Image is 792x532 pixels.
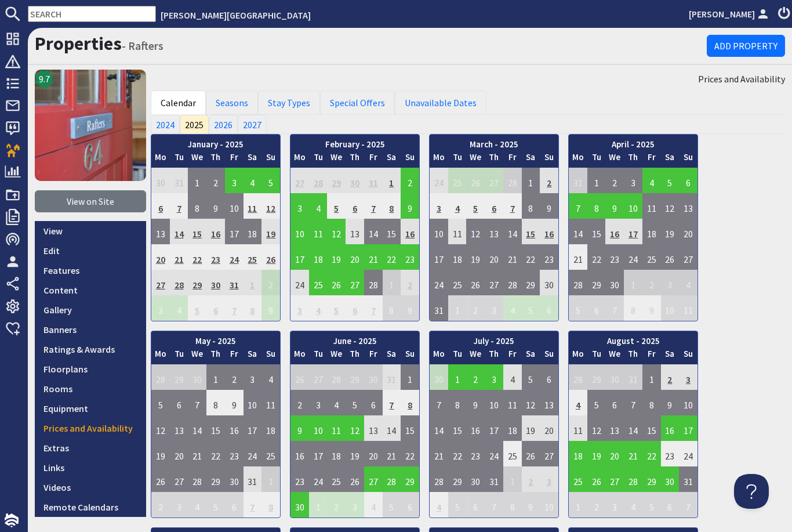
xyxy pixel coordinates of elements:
[642,219,661,244] td: 18
[35,399,146,418] a: Equipment
[448,219,467,244] td: 11
[290,151,309,168] th: Mo
[383,364,401,390] td: 31
[540,244,558,270] td: 23
[540,193,558,219] td: 9
[327,364,346,390] td: 28
[346,244,364,270] td: 20
[383,168,401,193] td: 1
[327,295,346,321] td: 5
[206,295,225,321] td: 6
[587,219,606,244] td: 15
[170,244,188,270] td: 21
[587,348,606,364] th: Tu
[448,364,467,390] td: 1
[485,168,503,193] td: 27
[309,168,328,193] td: 28
[679,219,697,244] td: 20
[244,244,262,270] td: 25
[679,348,697,364] th: Su
[261,151,280,168] th: Su
[485,364,503,390] td: 3
[540,270,558,295] td: 30
[206,168,225,193] td: 2
[401,364,419,390] td: 1
[151,193,170,219] td: 6
[290,348,309,364] th: Mo
[679,168,697,193] td: 6
[485,151,503,168] th: Th
[466,168,485,193] td: 26
[569,348,587,364] th: Mo
[327,270,346,295] td: 26
[430,193,448,219] td: 3
[364,219,383,244] td: 14
[689,7,771,21] a: [PERSON_NAME]
[383,219,401,244] td: 15
[679,193,697,219] td: 13
[35,339,146,359] a: Ratings & Awards
[383,348,401,364] th: Sa
[188,193,206,219] td: 8
[707,35,785,57] a: Add Property
[485,270,503,295] td: 27
[540,168,558,193] td: 2
[587,295,606,321] td: 6
[170,390,188,415] td: 6
[540,348,558,364] th: Su
[35,260,146,280] a: Features
[39,72,50,86] span: 9.7
[698,72,785,86] a: Prices and Availability
[244,270,262,295] td: 1
[466,295,485,321] td: 2
[430,151,448,168] th: Mo
[35,300,146,320] a: Gallery
[503,364,522,390] td: 4
[569,193,587,219] td: 7
[188,295,206,321] td: 5
[346,168,364,193] td: 30
[642,244,661,270] td: 25
[35,190,146,212] a: View on Site
[430,135,558,151] th: March - 2025
[346,295,364,321] td: 6
[244,168,262,193] td: 4
[401,168,419,193] td: 2
[35,32,122,55] a: Properties
[624,193,642,219] td: 10
[225,151,244,168] th: Fr
[309,151,328,168] th: Tu
[122,39,164,53] small: - Rafters
[383,151,401,168] th: Sa
[258,91,320,115] a: Stay Types
[170,270,188,295] td: 28
[364,295,383,321] td: 7
[430,364,448,390] td: 30
[522,219,540,244] td: 15
[624,364,642,390] td: 31
[35,477,146,497] a: Videos
[587,244,606,270] td: 22
[401,270,419,295] td: 2
[290,244,309,270] td: 17
[290,135,419,151] th: February - 2025
[522,193,540,219] td: 8
[605,295,624,321] td: 7
[188,390,206,415] td: 7
[466,151,485,168] th: We
[401,244,419,270] td: 23
[466,193,485,219] td: 5
[364,151,383,168] th: Fr
[401,219,419,244] td: 16
[569,151,587,168] th: Mo
[151,331,280,348] th: May - 2025
[206,348,225,364] th: Th
[180,115,209,133] a: 2025
[170,151,188,168] th: Tu
[430,348,448,364] th: Mo
[35,70,146,181] img: Rafters's icon
[151,135,280,151] th: January - 2025
[327,244,346,270] td: 19
[522,151,540,168] th: Sa
[642,348,661,364] th: Fr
